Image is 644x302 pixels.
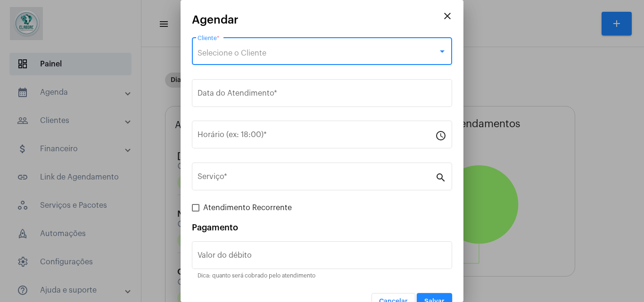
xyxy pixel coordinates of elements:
mat-icon: close [442,10,453,22]
span: Agendar [192,14,239,26]
span: Pagamento [192,223,238,232]
span: Selecione o Cliente [198,49,266,57]
span: Atendimento Recorrente [203,202,292,213]
mat-icon: schedule [435,130,446,141]
mat-hint: Dica: quanto será cobrado pelo atendimento [198,273,315,279]
input: Horário [198,132,435,141]
mat-icon: search [435,171,446,183]
input: Pesquisar serviço [198,174,435,183]
input: Valor [198,253,446,261]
